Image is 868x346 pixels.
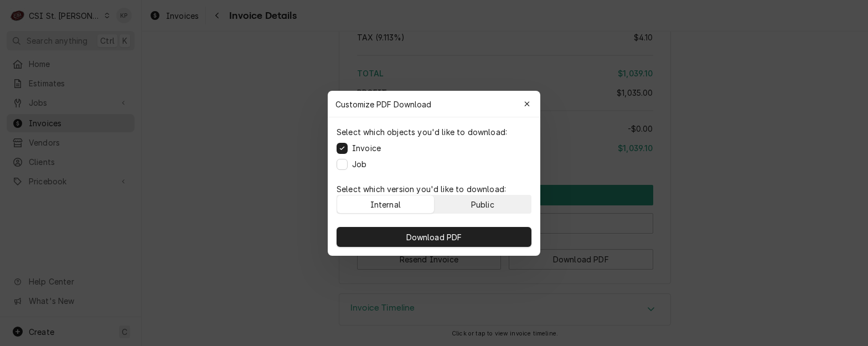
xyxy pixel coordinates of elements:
label: Job [352,158,366,170]
label: Invoice [352,142,381,154]
p: Select which version you'd like to download: [337,183,531,195]
button: Download PDF [337,227,531,247]
div: Customize PDF Download [328,91,540,117]
span: Download PDF [404,231,464,242]
div: Internal [370,198,401,210]
p: Select which objects you'd like to download: [337,126,507,138]
div: Public [471,198,494,210]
